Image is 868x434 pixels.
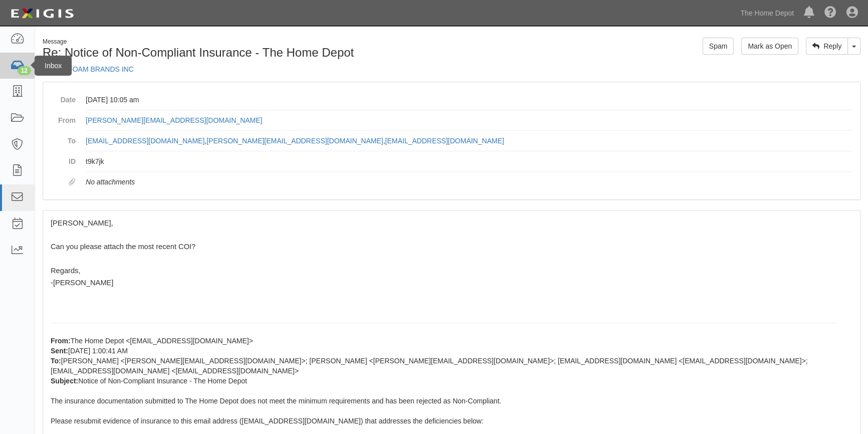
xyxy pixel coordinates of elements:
dd: [DATE] 10:05 am [86,90,852,110]
b: Subject: [51,377,78,385]
div: Inbox [35,56,72,76]
dd: , , [86,131,852,151]
i: Attachments [69,179,76,186]
a: Reply [806,38,848,55]
div: [PERSON_NAME], [51,218,852,229]
a: Spam [703,38,734,55]
div: Message [43,38,444,46]
a: [PERSON_NAME][EMAIL_ADDRESS][DOMAIN_NAME] [86,116,262,124]
i: Help Center - Complianz [824,7,836,19]
a: [PERSON_NAME][EMAIL_ADDRESS][DOMAIN_NAME] [206,137,383,145]
div: The Home Depot <[EMAIL_ADDRESS][DOMAIN_NAME]> [DATE] 1:00:41 AM [PERSON_NAME] <[PERSON_NAME][EMAI... [51,336,852,396]
img: logo-5460c22ac91f19d4615b14bd174203de0afe785f0fc80cf4dbbc73dc1793850b.png [8,5,77,23]
dd: t9k7jk [86,151,852,172]
span: Regards, [51,267,80,275]
a: SEA FOAM BRANDS INC [53,65,134,73]
b: To: [51,357,61,365]
dt: To [51,131,76,146]
dt: From [51,110,76,125]
a: [EMAIL_ADDRESS][DOMAIN_NAME] [86,137,204,145]
dt: ID [51,151,76,166]
dt: Date [51,90,76,105]
a: The Home Depot [735,3,799,23]
b: Sent: [51,347,68,355]
span: -[PERSON_NAME] [51,279,113,287]
a: [EMAIL_ADDRESS][DOMAIN_NAME] [385,137,504,145]
h1: Re: Notice of Non-Compliant Insurance - The Home Depot [43,46,444,59]
div: 12 [18,66,31,75]
em: No attachments [86,178,135,186]
span: Can you please attach the most recent COI? [51,243,195,251]
a: Mark as Open [741,38,798,55]
b: From: [51,337,71,345]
